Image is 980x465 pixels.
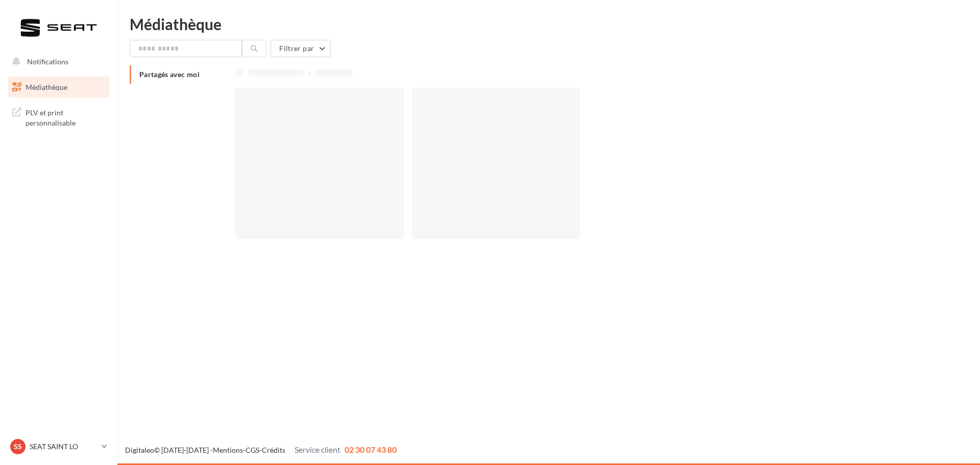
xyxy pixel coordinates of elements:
span: SS [14,442,22,452]
span: Médiathèque [26,83,67,91]
div: Médiathèque [130,16,968,32]
a: Médiathèque [6,77,111,98]
span: Service client [295,445,340,454]
button: Filtrer par [271,40,331,57]
a: Crédits [262,446,285,454]
p: SEAT SAINT LO [30,442,97,452]
a: Mentions [213,446,243,454]
span: Partagés avec moi [139,70,200,79]
span: PLV et print personnalisable [26,106,105,128]
a: PLV et print personnalisable [6,102,111,132]
span: © [DATE]-[DATE] - - - [125,446,397,454]
a: Digitaleo [125,446,154,454]
span: Notifications [27,57,68,66]
a: CGS [246,446,259,454]
span: 02 30 07 43 80 [345,445,397,454]
a: SS SEAT SAINT LO [8,437,109,456]
button: Notifications [6,51,107,72]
